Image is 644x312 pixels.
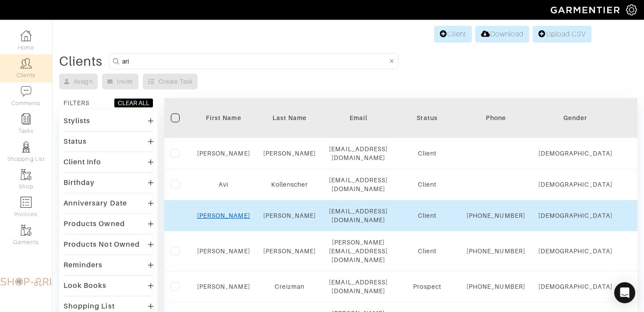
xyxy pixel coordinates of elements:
[538,247,612,255] div: [DEMOGRAPHIC_DATA]
[64,302,115,311] div: Shopping List
[467,247,525,255] div: [PHONE_NUMBER]
[401,282,453,291] div: Prospect
[538,211,612,220] div: [DEMOGRAPHIC_DATA]
[394,98,460,138] th: Toggle SortBy
[538,149,612,158] div: [DEMOGRAPHIC_DATA]
[21,197,32,208] img: orders-icon-0abe47150d42831381b5fb84f609e132dff9fe21cb692f30cb5eec754e2cba89.png
[263,248,316,255] a: [PERSON_NAME]
[191,98,257,138] th: Toggle SortBy
[275,283,304,290] a: Creizman
[21,113,32,124] img: reminder-icon-8004d30b9f0a5d33ae49ab947aed9ed385cf756f9e5892f1edd6e32f2345188e.png
[64,261,103,269] div: Reminders
[329,207,388,224] div: [EMAIL_ADDRESS][DOMAIN_NAME]
[21,142,32,152] img: stylists-icon-eb353228a002819b7ec25b43dbf5f0378dd9e0616d9560372ff212230b889e62.png
[614,282,635,303] div: Open Intercom Messenger
[64,158,102,167] div: Client Info
[475,26,529,43] a: Download
[257,98,323,138] th: Toggle SortBy
[263,212,316,219] a: [PERSON_NAME]
[64,99,89,107] div: FILTERS
[532,98,619,138] th: Toggle SortBy
[64,199,127,208] div: Anniversary Date
[219,181,228,188] a: Avi
[197,113,250,122] div: First Name
[64,220,125,228] div: Products Owned
[118,99,149,107] div: CLEAR ALL
[263,113,316,122] div: Last Name
[21,169,32,180] img: garments-icon-b7da505a4dc4fd61783c78ac3ca0ef83fa9d6f193b1c9dc38574b1d14d53ca28.png
[329,278,388,295] div: [EMAIL_ADDRESS][DOMAIN_NAME]
[21,58,32,69] img: clients-icon-6bae9207a08558b7cb47a8932f037763ab4055f8c8b6bfacd5dc20c3e0201464.png
[329,176,388,193] div: [EMAIL_ADDRESS][DOMAIN_NAME]
[467,211,525,220] div: [PHONE_NUMBER]
[401,113,453,122] div: Status
[114,98,153,108] button: CLEAR ALL
[64,178,95,187] div: Birthday
[401,211,453,220] div: Client
[64,281,107,290] div: Look Books
[329,238,388,264] div: [PERSON_NAME][EMAIL_ADDRESS][DOMAIN_NAME]
[401,180,453,189] div: Client
[64,137,87,146] div: Status
[122,56,388,67] input: Search by name, email, phone, city, or state
[467,282,525,291] div: [PHONE_NUMBER]
[533,26,591,43] a: Upload CSV
[59,57,103,66] div: Clients
[538,113,612,122] div: Gender
[21,86,32,97] img: comment-icon-a0a6a9ef722e966f86d9cbdc48e553b5cf19dbc54f86b18d962a5391bc8f6eb6.png
[197,283,250,290] a: [PERSON_NAME]
[197,150,250,157] a: [PERSON_NAME]
[64,117,90,125] div: Stylists
[271,181,308,188] a: Kollenscher
[263,150,316,157] a: [PERSON_NAME]
[197,212,250,219] a: [PERSON_NAME]
[546,2,626,18] img: garmentier-logo-header-white-b43fb05a5012e4ada735d5af1a66efaba907eab6374d6393d1fbf88cb4ef424d.png
[329,145,388,162] div: [EMAIL_ADDRESS][DOMAIN_NAME]
[197,248,250,255] a: [PERSON_NAME]
[401,149,453,158] div: Client
[538,282,612,291] div: [DEMOGRAPHIC_DATA]
[401,247,453,255] div: Client
[538,180,612,189] div: [DEMOGRAPHIC_DATA]
[467,113,525,122] div: Phone
[21,225,32,236] img: garments-icon-b7da505a4dc4fd61783c78ac3ca0ef83fa9d6f193b1c9dc38574b1d14d53ca28.png
[434,26,472,43] a: Client
[21,30,32,41] img: dashboard-icon-dbcd8f5a0b271acd01030246c82b418ddd0df26cd7fceb0bd07c9910d44c42f6.png
[329,113,388,122] div: Email
[64,240,140,249] div: Products Not Owned
[626,4,637,15] img: gear-icon-white-bd11855cb880d31180b6d7d6211b90ccbf57a29d726f0c71d8c61bd08dd39cc2.png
